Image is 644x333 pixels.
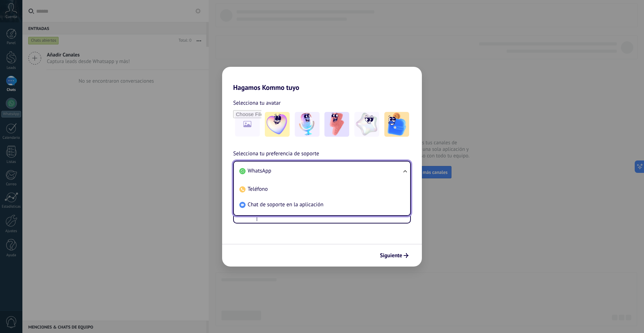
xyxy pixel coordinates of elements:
span: Siguiente [380,253,402,258]
span: WhatsApp [248,167,271,174]
button: Siguiente [377,250,412,261]
img: -4.jpeg [354,112,379,137]
img: -1.jpeg [265,112,290,137]
span: Chat de soporte en la aplicación [248,201,323,208]
span: Teléfono [248,186,268,192]
img: -2.jpeg [295,112,320,137]
span: Selecciona tu avatar [233,98,281,107]
img: -5.jpeg [384,112,409,137]
img: -3.jpeg [324,112,349,137]
span: Selecciona tu preferencia de soporte [233,149,319,158]
h2: Hagamos Kommo tuyo [222,67,422,92]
